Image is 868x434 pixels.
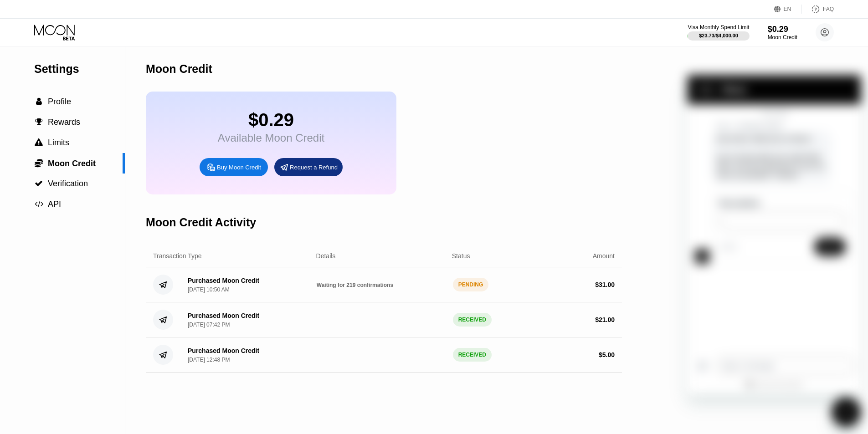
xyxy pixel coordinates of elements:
span: API [48,199,61,209]
div:  [34,138,43,147]
div: Purchased Moon Credit [188,312,259,319]
div: Visa Monthly Spend Limit [688,24,749,31]
div: Request a Refund [274,158,343,176]
div: [DATE] 07:42 PM [188,322,230,328]
span:  [36,97,42,106]
div: Details [316,252,336,260]
span: Rewards [48,117,80,127]
div: Settings [34,62,125,76]
div: $ 21.00 [595,316,615,323]
div:  [34,158,43,168]
div: $ 31.00 [595,281,615,288]
div: Amount [593,252,615,260]
div: $ 5.00 [599,351,615,358]
iframe: Messaging window [688,75,861,394]
div: RECEIVED [453,348,492,362]
div: Purchased Moon Credit [188,347,259,354]
div: FAQ [802,5,834,14]
div: FAQ [823,6,834,12]
div: Moon Credit [768,34,797,41]
div:  [34,97,43,106]
div:  [34,179,43,188]
div: Transaction Type [153,252,202,260]
div: $0.29 [768,25,797,34]
span:  [35,158,43,168]
div: RECEIVED [453,313,492,327]
div: Status [452,252,470,260]
div:  [34,118,43,126]
div: PENDING [453,278,489,291]
span: Profile [48,97,71,106]
div:  [34,200,43,208]
div: EN [784,6,791,12]
div: Request a Refund [290,163,338,171]
div: [DATE] 10:50 AM [188,286,230,293]
span: Verification [48,179,88,188]
span: Moon Credit [48,159,96,168]
div: Purchased Moon Credit [188,277,259,284]
span:  [35,179,43,188]
span:  [35,138,43,147]
span: Waiting for 219 confirmations [317,282,393,288]
div: Moon Credit Activity [146,216,256,229]
div: Buy Moon Credit [200,158,268,176]
span: Limits [48,138,69,147]
div: $23.73 / $4,000.00 [699,33,738,38]
div: EN [774,5,802,14]
div: $0.29Moon Credit [768,25,797,41]
div: Visa Monthly Spend Limit$23.73/$4,000.00 [688,24,749,41]
span:  [35,200,43,208]
div: Moon Credit [146,62,212,76]
span:  [35,118,43,126]
iframe: Button to launch messaging window, conversation in progress [832,398,861,427]
div: $0.29 [218,110,324,130]
div: Available Moon Credit [218,132,324,144]
div: [DATE] 12:48 PM [188,357,230,363]
div: Buy Moon Credit [217,163,261,171]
